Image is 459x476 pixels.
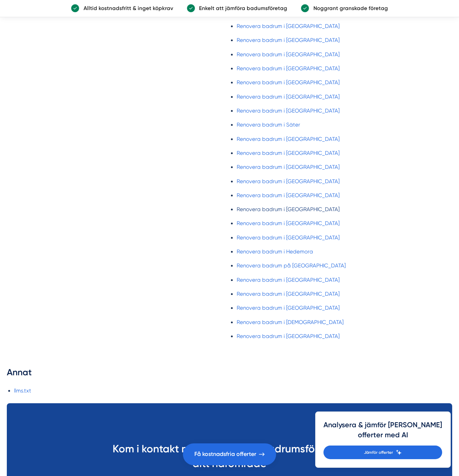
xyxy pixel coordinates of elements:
[183,443,276,465] a: Få kostnadsfria offerter
[237,276,452,284] a: Renovera badrum i [GEOGRAPHIC_DATA]
[237,191,452,200] a: Renovera badrum i [GEOGRAPHIC_DATA]
[364,449,393,456] span: Jämför offerter
[323,446,442,459] a: Jämför offerter
[237,149,452,157] a: Renovera badrum i [GEOGRAPHIC_DATA]
[237,64,452,73] a: Renovera badrum i [GEOGRAPHIC_DATA]
[237,106,452,115] a: Renovera badrum i [GEOGRAPHIC_DATA]
[237,92,452,101] a: Renovera badrum i [GEOGRAPHIC_DATA]
[323,420,442,446] h4: Analysera & jämför [PERSON_NAME] offerter med AI
[237,177,452,186] a: Renovera badrum i [GEOGRAPHIC_DATA]
[237,304,452,312] a: Renovera badrum i [GEOGRAPHIC_DATA]
[237,205,452,214] a: Renovera badrum i [GEOGRAPHIC_DATA]
[237,36,452,44] a: Renovera badrum i [GEOGRAPHIC_DATA]
[237,163,452,171] a: Renovera badrum i [GEOGRAPHIC_DATA]
[112,442,347,476] h2: Kom i kontakt med granskade badrumsföretag i ditt närområde
[237,233,452,242] a: Renovera badrum i [GEOGRAPHIC_DATA]
[237,261,452,270] a: Renovera badrum på [GEOGRAPHIC_DATA]
[237,22,452,30] a: Renovera badrum i [GEOGRAPHIC_DATA]
[194,449,256,459] span: Få kostnadsfria offerter
[195,4,287,13] p: Enkelt att jämföra badumsföretag
[7,366,229,382] h3: Annat
[237,318,452,327] a: Renovera badrum i [DEMOGRAPHIC_DATA]
[14,386,229,395] a: llms.txt
[79,4,173,13] p: Alltid kostnadsfritt & inget köpkrav
[309,4,388,13] p: Noggrant granskade företag
[237,219,452,228] a: Renovera badrum i [GEOGRAPHIC_DATA]
[237,50,452,59] a: Renovera badrum i [GEOGRAPHIC_DATA]
[237,120,452,129] a: Renovera badrum i Säter
[237,78,452,87] a: Renovera badrum i [GEOGRAPHIC_DATA]
[237,247,452,256] a: Renovera badrum i Hedemora
[237,135,452,143] a: Renovera badrum i [GEOGRAPHIC_DATA]
[237,290,452,298] a: Renovera badrum i [GEOGRAPHIC_DATA]
[237,332,452,341] a: Renovera badrum i [GEOGRAPHIC_DATA]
